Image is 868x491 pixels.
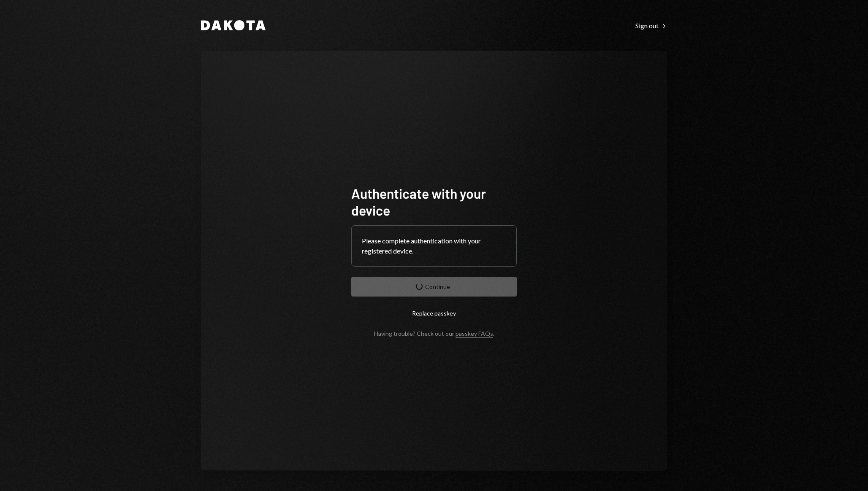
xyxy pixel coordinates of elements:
[362,236,506,256] div: Please complete authentication with your registered device.
[351,303,517,323] button: Replace passkey
[351,185,517,219] h1: Authenticate with your device
[456,330,493,338] a: passkey FAQs
[635,21,667,30] a: Sign out
[635,22,667,30] div: Sign out
[374,330,494,337] div: Having trouble? Check out our .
